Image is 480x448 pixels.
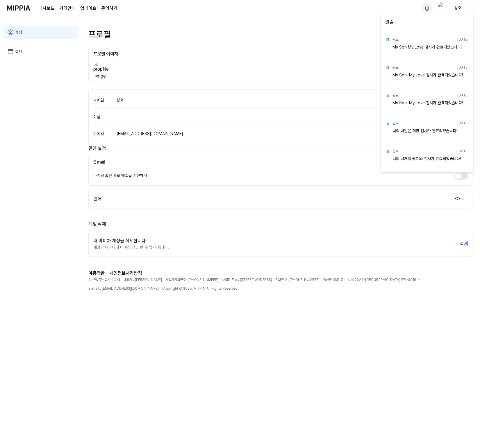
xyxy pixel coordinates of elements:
[386,149,390,154] img: test result icon
[457,93,469,98] div: [DATE]
[382,15,472,32] div: 알림
[392,128,469,140] div: 너의 내일은 희망 검사가 완료되었습니다!
[392,93,398,98] div: 완료
[392,65,398,70] div: 완료
[386,37,390,42] img: test result icon
[386,93,390,98] img: test result icon
[392,100,469,112] div: My Son, My Love 검사가 완료되었습니다!
[392,149,398,154] div: 완료
[392,121,398,126] div: 완료
[392,72,469,84] div: My Son, My Love 검사가 완료되었습니다!
[392,44,469,56] div: My Son My Love 검사가 완료되었습니다!
[392,156,469,168] div: 너의 날개를 펼쳐봐 검사가 완료되었습니다!
[392,37,398,42] div: 완료
[386,65,390,70] img: test result icon
[457,121,469,126] div: [DATE]
[457,149,469,154] div: [DATE]
[457,65,469,70] div: [DATE]
[457,37,469,42] div: [DATE]
[386,121,390,126] img: test result icon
